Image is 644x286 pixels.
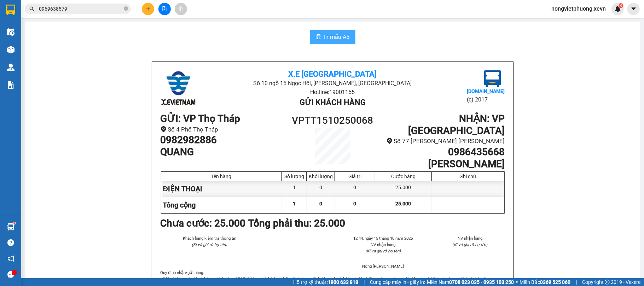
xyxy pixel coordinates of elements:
img: icon-new-feature [615,6,621,12]
h1: [PERSON_NAME] [376,158,505,170]
h1: VPTT1510250068 [290,113,376,128]
div: 1 [282,181,307,197]
li: NV nhận hàng [348,241,418,248]
li: Nông [PERSON_NAME] [348,263,418,269]
span: | [364,278,365,286]
div: Ghi chú [434,174,503,179]
span: | [576,278,577,286]
h1: QUANG [161,146,290,158]
span: 0 [354,201,356,206]
span: search [29,6,34,11]
li: 12:44, ngày 15 tháng 10 năm 2025 [348,235,418,241]
span: close-circle [124,6,128,12]
button: caret-down [627,3,640,15]
span: 1 [293,201,296,206]
div: 0 [307,181,335,197]
li: Hotline: 19001155 [218,88,447,97]
div: ĐIỆN THOẠI [161,181,282,197]
span: question-circle [7,239,14,246]
div: Giá trị [337,174,373,179]
b: Gửi khách hàng [300,98,366,107]
div: Cước hàng [377,174,429,179]
li: Số 10 ngõ 15 Ngọc Hồi, [PERSON_NAME], [GEOGRAPHIC_DATA] [218,79,447,88]
img: logo.jpg [9,9,44,44]
b: GỬI : VP Thọ Tháp [9,51,89,63]
span: ⚪️ [516,281,518,284]
img: logo-vxr [6,5,15,15]
button: plus [142,3,154,15]
b: [DOMAIN_NAME] [467,88,505,94]
h1: 0986435668 [376,146,505,158]
div: Số lượng [284,174,304,179]
sup: 1 [13,222,16,224]
i: (Kí và ghi rõ họ tên) [365,249,401,253]
strong: 0708 023 035 - 0935 103 250 [449,279,514,285]
button: file-add [158,3,171,15]
li: Hotline: 19001155 [66,26,296,35]
div: 0 [335,181,375,197]
span: 25.000 [395,201,411,206]
img: warehouse-icon [7,223,14,230]
span: Miền Bắc [520,278,570,286]
div: Tên hàng [163,174,280,179]
h1: 0982982886 [161,134,290,146]
span: environment [161,126,167,132]
sup: 3 [619,3,623,8]
li: NV nhận hàng [435,235,505,241]
span: copyright [605,280,610,285]
b: Tổng phải thu: 25.000 [249,217,346,229]
input: Tìm tên, số ĐT hoặc mã đơn [39,5,122,13]
span: message [7,271,14,278]
span: plus [146,6,151,11]
img: warehouse-icon [7,46,14,53]
span: Miền Nam [427,278,514,286]
span: aim [178,6,183,11]
img: logo.jpg [161,70,196,106]
img: warehouse-icon [7,28,14,36]
li: Số 77 [PERSON_NAME] [PERSON_NAME] [376,136,505,146]
b: GỬI : VP Thọ Tháp [161,113,240,124]
b: Chưa cước : 25.000 [161,217,246,229]
div: 25.000 [375,181,431,197]
span: 3 [620,3,622,8]
span: In mẫu A5 [324,33,350,41]
span: Cung cấp máy in - giấy in: [370,278,425,286]
span: nongvietphuong.xevn [546,4,611,13]
strong: 1900 633 818 [328,279,358,285]
span: environment [387,138,393,144]
li: Số 4 Phố Thọ Tháp [161,125,290,134]
span: printer [316,34,321,41]
span: caret-down [631,6,637,12]
span: close-circle [124,6,128,11]
li: (c) 2017 [467,95,505,104]
span: Tổng cộng [163,201,196,209]
span: 0 [319,201,322,206]
strong: 0369 525 060 [540,279,570,285]
span: Hỗ trợ kỹ thuật: [293,278,358,286]
span: notification [7,255,14,262]
img: solution-icon [7,81,14,89]
b: NHẬN : VP [GEOGRAPHIC_DATA] [408,113,505,136]
li: Khách hàng kiểm tra thông tin [175,235,245,241]
button: printerIn mẫu A5 [310,30,355,44]
i: (Kí và ghi rõ họ tên) [452,242,488,247]
img: warehouse-icon [7,64,14,71]
b: X.E [GEOGRAPHIC_DATA] [288,70,377,78]
span: file-add [162,6,167,11]
img: logo.jpg [484,70,501,87]
div: Khối lượng [308,174,333,179]
button: aim [175,3,187,15]
i: (Kí và ghi rõ họ tên) [192,242,227,247]
li: Số 10 ngõ 15 Ngọc Hồi, [PERSON_NAME], [GEOGRAPHIC_DATA] [66,17,296,26]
